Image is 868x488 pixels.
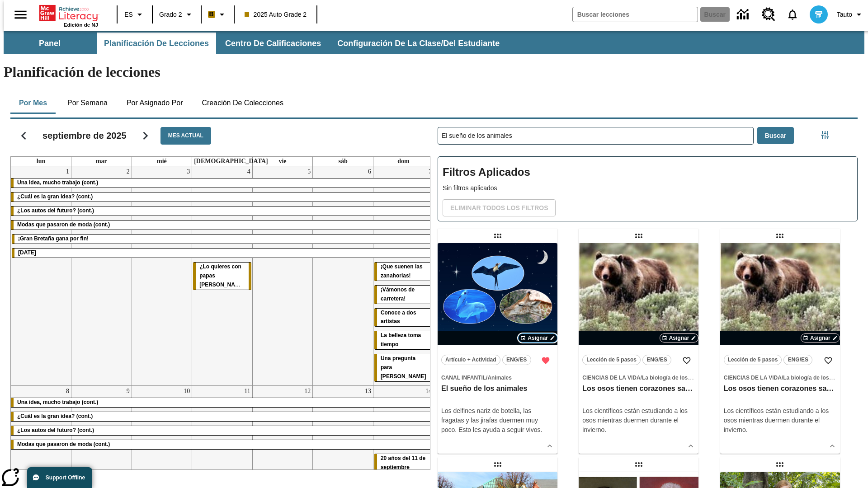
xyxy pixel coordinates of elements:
span: ¿Cuál es la gran idea? (cont.) [17,193,93,200]
h3: El sueño de los animales [441,384,554,394]
span: Conoce a dos artistas [381,310,416,325]
button: Planificación de lecciones [97,33,216,54]
span: Tema: Ciencias de la Vida/La biología de los sistemas humanos y la salud [724,373,836,382]
span: Configuración de la clase/del estudiante [337,38,500,49]
span: Lección de 5 pasos [728,355,778,365]
span: / [782,375,783,381]
a: 7 de septiembre de 2025 [427,166,434,177]
a: 3 de septiembre de 2025 [185,166,192,177]
span: Panel [39,38,61,49]
span: Canal Infantil [441,375,486,381]
span: Support Offline [46,474,85,481]
button: Abrir el menú lateral [7,1,34,28]
div: Conoce a dos artistas [374,309,433,327]
div: lesson details [579,243,698,454]
div: Portada [39,3,98,28]
button: Asignar Elegir fechas [518,333,557,343]
a: Centro de recursos, Se abrirá en una pestaña nueva. [756,2,781,27]
span: La belleza toma tiempo [381,332,421,347]
span: ¡Que suenen las zanahorias! [381,263,423,279]
span: Una idea, mucho trabajo (cont.) [17,399,98,405]
img: avatar image [810,5,828,23]
td: 2 de septiembre de 2025 [71,166,132,385]
button: Por mes [10,92,56,114]
span: Modas que pasaron de moda (cont.) [17,221,110,228]
div: Filtros Aplicados [438,156,858,221]
div: ¿Cuál es la gran idea? (cont.) [11,412,434,421]
span: ¿Los autos del futuro? (cont.) [17,207,94,214]
button: Buscar [757,127,794,145]
a: 9 de septiembre de 2025 [125,386,132,397]
span: Día del Trabajo [18,249,36,256]
div: Subbarra de navegación [4,31,864,54]
a: 4 de septiembre de 2025 [245,166,252,177]
span: ¡Vámonos de carretera! [381,286,415,302]
button: Creación de colecciones [194,92,291,114]
span: Ciencias de la Vida [582,375,640,381]
span: ¡Gran Bretaña gana por fin! [18,235,89,242]
a: miércoles [155,157,169,166]
span: Ciencias de la Vida [724,375,782,381]
button: Asignar Elegir fechas [801,333,840,343]
a: lunes [35,157,47,166]
a: Centro de información [731,2,756,27]
div: ¡Vámonos de carretera! [374,286,433,304]
a: Notificaciones [781,3,804,26]
a: 2 de septiembre de 2025 [125,166,132,177]
button: Remover de Favoritas [538,352,554,369]
div: Modas que pasaron de moda (cont.) [11,440,434,449]
div: ¿Lo quieres con papas fritas? [193,263,251,290]
span: Artículo + Actividad [445,355,496,365]
span: Asignar [810,334,830,342]
a: 14 de septiembre de 2025 [424,386,434,397]
a: 13 de septiembre de 2025 [363,386,373,397]
a: jueves [192,157,270,166]
span: ¿Lo quieres con papas fritas? [199,263,248,288]
input: Buscar lecciones [438,127,753,144]
div: ¡Que suenen las zanahorias! [374,263,433,281]
button: Escoja un nuevo avatar [804,3,833,26]
div: lesson details [438,243,557,454]
p: Los científicos están estudiando a los osos mientras duermen durante el invierno. [582,406,695,435]
td: 4 de septiembre de 2025 [192,166,253,385]
button: Support Offline [27,467,92,488]
h3: Los osos tienen corazones sanos, pero ¿por qué? [724,384,836,394]
a: 5 de septiembre de 2025 [306,166,312,177]
a: 6 de septiembre de 2025 [366,166,373,177]
div: Una pregunta para Joplin [374,354,433,381]
div: Subbarra de navegación [4,33,508,54]
button: ENG/ES [783,355,812,365]
button: Mes actual [160,127,211,145]
button: Menú lateral de filtros [816,126,834,144]
button: Ver más [826,439,839,453]
div: Los delfines nariz de botella, las fragatas y las jirafas duermen muy poco. Esto les ayuda a segu... [441,406,554,435]
a: 12 de septiembre de 2025 [302,386,312,397]
td: 1 de septiembre de 2025 [11,166,71,385]
td: 7 de septiembre de 2025 [373,166,434,385]
span: Centro de calificaciones [225,38,321,49]
button: Lenguaje: ES, Selecciona un idioma [120,6,149,23]
span: Una pregunta para Joplin [381,355,426,380]
div: Una idea, mucho trabajo (cont.) [11,398,434,407]
h1: Planificación de lecciones [4,64,864,80]
span: ¿Cuál es la gran idea? (cont.) [17,413,93,419]
button: Por semana [60,92,115,114]
td: 6 de septiembre de 2025 [313,166,373,385]
span: ENG/ES [646,355,667,365]
input: Buscar campo [573,7,698,22]
p: Los científicos están estudiando a los osos mientras duermen durante el invierno. [724,406,836,435]
button: Añadir a mis Favoritas [820,352,836,369]
div: lesson details [720,243,840,454]
button: Regresar [12,124,35,147]
div: La belleza toma tiempo [374,331,433,349]
span: Tema: Ciencias de la Vida/La biología de los sistemas humanos y la salud [582,373,695,382]
button: Asignar Elegir fechas [660,333,699,343]
h2: Filtros Aplicados [443,161,853,183]
a: 1 de septiembre de 2025 [64,166,71,177]
button: ENG/ES [502,355,531,365]
div: ¿Cuál es la gran idea? (cont.) [11,192,434,202]
div: ¿Los autos del futuro? (cont.) [11,206,434,216]
a: Portada [39,4,98,22]
p: Sin filtros aplicados [443,183,853,193]
button: Ver más [684,439,698,453]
